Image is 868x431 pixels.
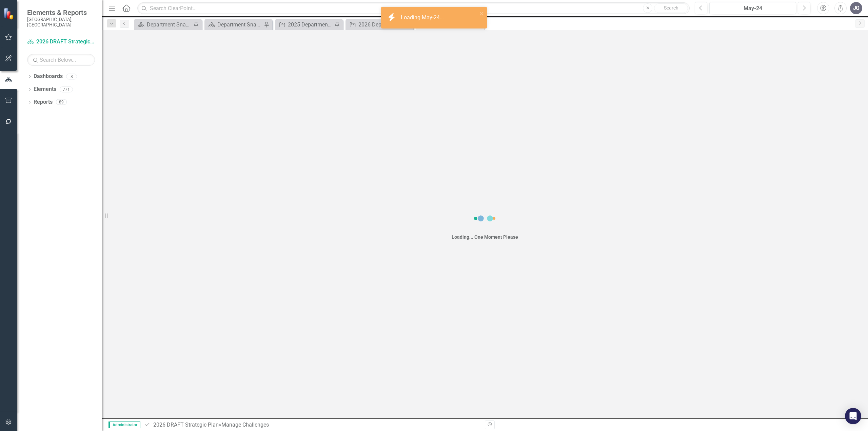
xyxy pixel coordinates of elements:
[358,20,403,29] div: 2026 Department Actions - Monthly Updates ([PERSON_NAME])
[60,86,73,92] div: 771
[137,2,690,14] input: Search ClearPoint...
[34,98,53,106] a: Reports
[27,17,95,28] small: [GEOGRAPHIC_DATA], [GEOGRAPHIC_DATA]
[217,20,262,29] div: Department Snapshot
[147,20,192,29] div: Department Snapshot
[3,8,15,20] img: ClearPoint Strategy
[401,14,446,22] div: Loading May-24...
[452,234,518,240] div: Loading... One Moment Please
[277,20,333,29] a: 2025 Department Actions - Monthly Updates ([PERSON_NAME])
[845,408,861,424] div: Open Intercom Messenger
[66,74,77,79] div: 8
[27,38,95,46] a: 2026 DRAFT Strategic Plan
[664,5,678,11] span: Search
[27,8,95,17] span: Elements & Reports
[34,73,63,80] a: Dashboards
[144,421,480,429] div: » Manage Challenges
[56,99,67,105] div: 89
[153,422,219,428] a: 2026 DRAFT Strategic Plan
[206,20,262,29] a: Department Snapshot
[712,4,794,13] div: May-24
[479,9,484,17] button: close
[288,20,333,29] div: 2025 Department Actions - Monthly Updates ([PERSON_NAME])
[654,3,688,13] button: Search
[27,54,95,66] input: Search Below...
[34,85,56,93] a: Elements
[108,422,140,428] span: Administrator
[850,2,862,14] button: JG
[709,2,796,14] button: May-24
[347,20,403,29] a: 2026 Department Actions - Monthly Updates ([PERSON_NAME])
[136,20,192,29] a: Department Snapshot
